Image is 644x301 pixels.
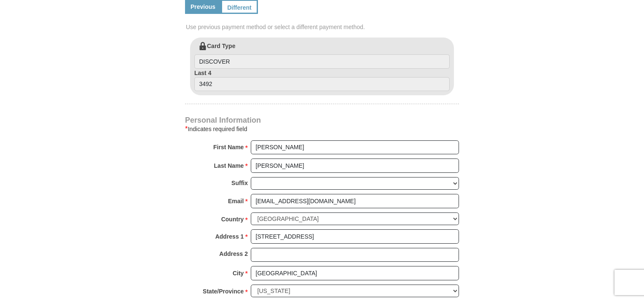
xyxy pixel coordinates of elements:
[231,177,248,189] strong: Suffix
[233,267,244,279] strong: City
[214,160,244,172] strong: Last Name
[215,231,244,242] strong: Address 1
[203,285,244,297] strong: State/Province
[228,195,244,207] strong: Email
[185,124,459,134] div: Indicates required field
[221,213,244,225] strong: Country
[194,42,450,69] label: Card Type
[194,69,450,91] label: Last 4
[194,77,450,91] input: Last 4
[219,248,248,260] strong: Address 2
[213,141,244,153] strong: First Name
[194,54,450,69] input: Card Type
[185,117,459,124] h4: Personal Information
[186,23,460,31] span: Use previous payment method or select a different payment method.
